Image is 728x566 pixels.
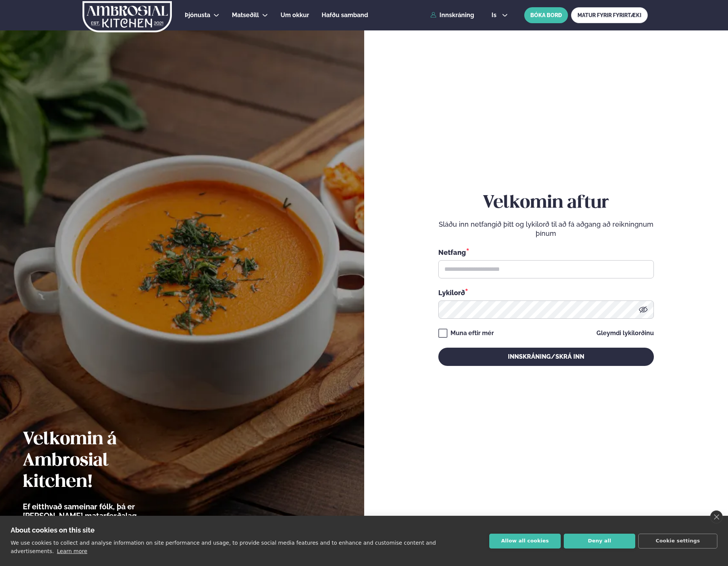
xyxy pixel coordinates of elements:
[232,11,259,20] a: Matseðill
[438,288,654,297] div: Lykilorð
[281,11,309,19] span: Um okkur
[492,12,499,18] span: is
[322,11,368,20] a: Hafðu samband
[322,11,368,19] span: Hafðu samband
[11,526,95,534] strong: About cookies on this site
[430,12,474,19] a: Innskráning
[571,7,648,23] a: MATUR FYRIR FYRIRTÆKI
[82,1,173,32] img: logo
[185,11,210,19] span: Þjónusta
[23,502,181,520] p: Ef eitthvað sameinar fólk, þá er [PERSON_NAME] matarferðalag.
[524,7,568,23] button: BÓKA BORÐ
[710,510,723,523] a: close
[638,534,717,549] button: Cookie settings
[185,11,210,20] a: Þjónusta
[232,11,259,19] span: Matseðill
[281,11,309,20] a: Um okkur
[438,247,654,257] div: Netfang
[438,220,654,238] p: Sláðu inn netfangið þitt og lykilorð til að fá aðgang að reikningnum þínum
[438,192,654,214] h2: Velkomin aftur
[11,540,436,554] p: We use cookies to collect and analyse information on site performance and usage, to provide socia...
[489,534,561,549] button: Allow all cookies
[485,12,514,18] button: is
[57,548,87,554] a: Learn more
[564,534,635,549] button: Deny all
[23,429,181,493] h2: Velkomin á Ambrosial kitchen!
[596,330,654,336] a: Gleymdi lykilorðinu
[438,348,654,366] button: Innskráning/Skrá inn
